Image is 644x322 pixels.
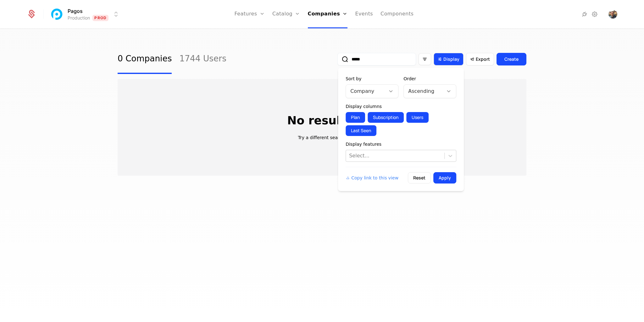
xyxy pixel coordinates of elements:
[434,53,464,65] button: Display
[118,44,172,74] a: 0 Companies
[346,112,365,123] button: Plan
[443,56,459,62] span: Display
[287,114,357,127] p: No results.
[338,68,464,191] div: Display
[351,175,398,181] span: Copy link to this view
[608,10,617,19] img: Dmitry Yarashevich
[51,7,120,21] button: Select environment
[346,103,456,110] div: Display columns
[497,53,526,65] button: Create
[403,76,456,82] div: Order
[346,76,398,82] div: Sort by
[476,56,490,62] span: Export
[368,112,404,123] button: Subscription
[466,53,494,65] button: Export
[346,141,456,147] div: Display features
[346,125,376,136] button: Last Seen
[433,172,456,184] button: Apply
[179,44,226,74] a: 1744 Users
[608,10,617,19] button: Open user button
[419,53,431,65] button: Filter options
[92,15,108,21] span: Prod
[346,175,398,181] button: Copy link to this view
[581,10,588,18] a: Integrations
[591,10,598,18] a: Settings
[298,134,346,141] p: Try a different search.
[406,112,429,123] button: Users
[504,56,519,62] div: Create
[68,15,90,21] div: Production
[49,7,64,22] img: Pagos
[68,7,83,15] span: Pagos
[408,172,431,184] button: Reset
